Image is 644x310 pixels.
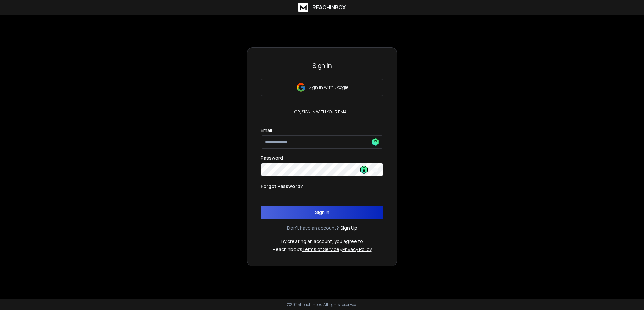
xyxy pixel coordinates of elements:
[287,302,357,307] p: © 2025 Reachinbox. All rights reserved.
[261,156,283,160] label: Password
[261,128,272,133] label: Email
[298,3,346,12] a: ReachInbox
[309,84,348,91] p: Sign in with Google
[312,3,346,11] h1: ReachInbox
[287,225,339,231] p: Don't have an account?
[298,3,308,12] img: logo
[302,246,339,252] a: Terms of Service
[273,246,372,253] p: ReachInbox's &
[261,61,383,70] h3: Sign In
[281,238,363,245] p: By creating an account, you agree to
[342,246,372,252] a: Privacy Policy
[261,183,303,190] p: Forgot Password?
[261,206,383,219] button: Sign In
[292,109,353,115] p: or, sign in with your email
[340,225,357,231] a: Sign Up
[261,79,383,96] button: Sign in with Google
